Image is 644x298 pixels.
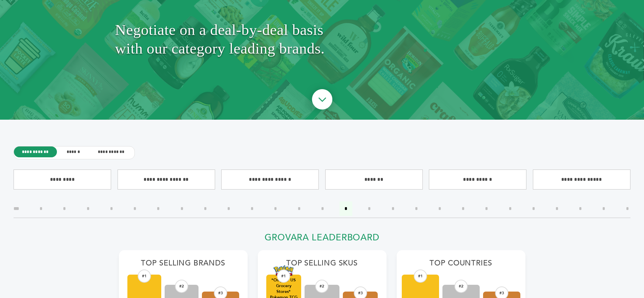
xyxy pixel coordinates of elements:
h2: Top Countries [405,259,517,272]
h2: Top Selling SKUs [266,259,378,272]
img: ourBrandsHeroArrow.png [304,82,340,118]
div: #1 [414,270,427,283]
h2: Top Selling Brands [127,259,239,272]
div: #2 [175,280,188,293]
div: #2 [315,280,329,293]
div: #2 [454,280,468,293]
img: *Only for US Grocery Stores* Pokemon TCG 10 Card Booster Pack – Newest Release (Case of 144 Packs... [273,265,294,276]
h2: Grovara Leaderboard [119,232,525,247]
div: #1 [277,270,290,283]
div: #1 [138,270,151,283]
